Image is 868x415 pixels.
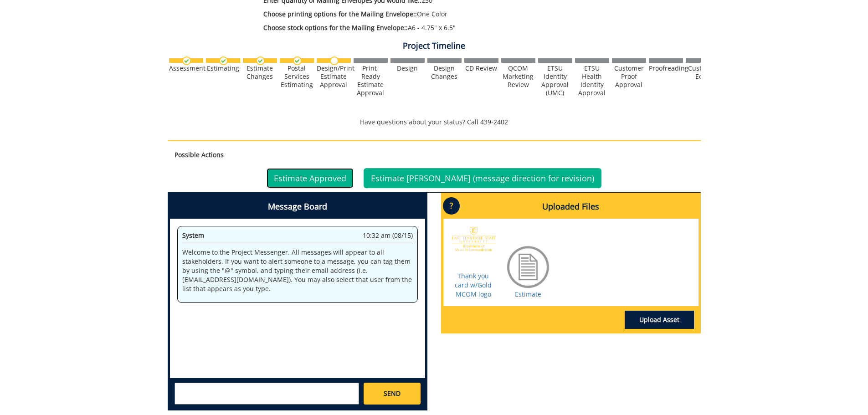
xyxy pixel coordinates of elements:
div: Assessment [169,64,203,72]
div: Estimate Changes [243,64,277,81]
a: Estimate [515,290,541,298]
a: Upload Asset [625,311,694,329]
img: checkmark [256,56,265,65]
img: checkmark [293,56,302,65]
p: ? [443,197,460,215]
span: Choose printing options for the Mailing Envelope:: [263,10,417,18]
textarea: messageToSend [175,383,359,405]
h4: Uploaded Files [443,195,699,219]
h4: Message Board [170,195,425,219]
p: Welcome to the Project Messenger. All messages will appear to all stakeholders. If you want to al... [182,248,413,293]
div: Postal Services Estimating [280,64,314,89]
span: SEND [384,389,401,398]
a: Thank you card w/Gold MCOM logo [455,272,492,298]
a: Estimate [PERSON_NAME] (message direction for revision) [364,168,601,188]
img: checkmark [182,56,191,65]
span: Choose stock options for the Mailing Envelope:: [263,23,408,32]
div: Customer Proof Approval [612,64,646,89]
div: ETSU Health Identity Approval [575,64,609,97]
div: Design [390,64,425,72]
div: QCOM Marketing Review [501,64,535,89]
div: Print-Ready Estimate Approval [354,64,388,97]
div: CD Review [464,64,498,72]
img: no [330,56,339,65]
span: 10:32 am (08/15) [363,231,413,240]
div: Estimating [206,64,240,72]
div: ETSU Identity Approval (UMC) [538,64,572,97]
a: Estimate Approved [267,168,354,188]
span: System [182,231,204,240]
div: Design/Print Estimate Approval [317,64,351,89]
img: checkmark [219,56,228,65]
div: Customer Edits [686,64,720,81]
div: Proofreading [649,64,683,72]
a: SEND [364,383,420,405]
div: Design Changes [427,64,462,81]
p: One Color [263,10,620,19]
p: Have questions about your status? Call 439-2402 [168,118,701,127]
strong: Possible Actions [175,150,224,159]
p: A6 - 4.75" x 6.5" [263,23,620,32]
h4: Project Timeline [168,41,701,51]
